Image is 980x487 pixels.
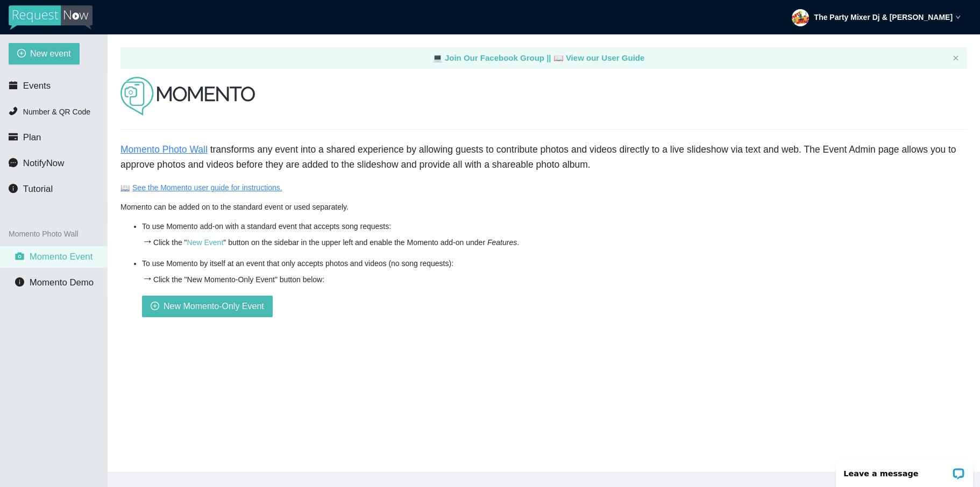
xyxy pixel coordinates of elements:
button: plus-circleNew event [9,43,80,65]
span: open book [120,183,132,192]
li: To use Momento by itself at an event that only accepts photos and videos (no song requests): Clic... [142,257,967,317]
span: → [142,235,153,247]
li: To use Momento add-on with a standard event that accepts song requests: Click the " " button on t... [142,220,967,250]
img: RequestNow [9,5,93,30]
span: Events [23,81,51,91]
iframe: LiveChat chat widget [829,453,980,487]
span: credit-card [9,132,18,141]
a: New Event [187,238,224,247]
span: camera [15,252,24,261]
span: Momento Demo [30,277,94,288]
span: info-circle [15,277,24,287]
span: Momento Event [30,252,93,262]
img: momento_dark.png [120,77,255,117]
button: plus-circleNew Momento-Only Event [142,296,273,317]
strong: The Party Mixer Dj & [PERSON_NAME] [814,13,953,22]
div: Momento can be added on to the standard event or used separately. [120,201,967,213]
span: Tutorial [23,184,53,194]
span: laptop [553,53,564,62]
span: Number & QR Code [23,108,90,116]
a: open bookSee the Momento user guide for instructions. [120,183,282,192]
div: transforms any event into a shared experience by allowing guests to contribute photos and videos ... [120,142,967,172]
i: Features [487,238,517,247]
span: down [955,15,961,20]
span: → [142,272,153,284]
img: ACg8ocKiO_vw7KI8ytxHTmtO-lXof5hXLu0i7_R8HbX2b3C_noabYPw=s96-c [792,9,809,26]
a: laptop View our User Guide [553,53,645,62]
span: plus-circle [151,302,159,312]
span: message [9,158,18,167]
button: close [953,55,959,62]
a: Momento Photo Wall [120,144,208,155]
span: calendar [9,81,18,90]
span: info-circle [9,184,18,193]
span: laptop [432,53,443,62]
span: New event [30,47,71,60]
a: laptop Join Our Facebook Group || [432,53,553,62]
span: New Momento-Only Event [164,299,264,313]
span: Plan [23,132,41,142]
span: phone [9,106,18,116]
span: plus-circle [17,49,26,59]
span: NotifyNow [23,158,64,168]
